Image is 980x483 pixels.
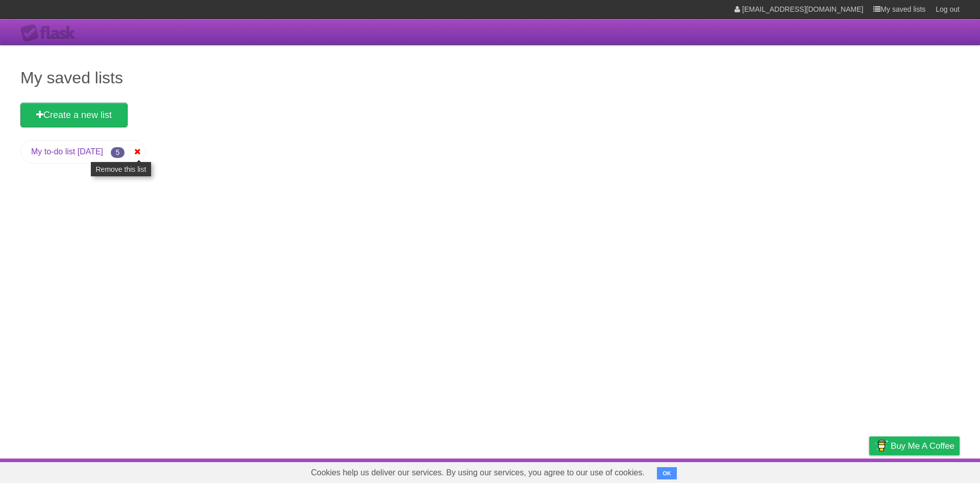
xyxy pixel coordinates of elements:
button: OK [657,467,677,479]
span: Buy me a coffee [891,437,954,455]
a: Developers [767,461,808,480]
a: Create a new list [20,103,128,127]
a: Privacy [856,461,883,480]
span: 5 [111,147,125,158]
a: My to-do list [DATE] [31,147,103,156]
a: About [733,461,755,480]
img: Buy me a coffee [874,437,888,454]
a: Buy me a coffee [869,436,960,455]
a: Suggest a feature [895,461,960,480]
h1: My saved lists [20,65,960,90]
span: Cookies help us deliver our services. By using our services, you agree to our use of cookies. [301,463,655,483]
a: Terms [821,461,844,480]
div: Flask [20,24,82,42]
